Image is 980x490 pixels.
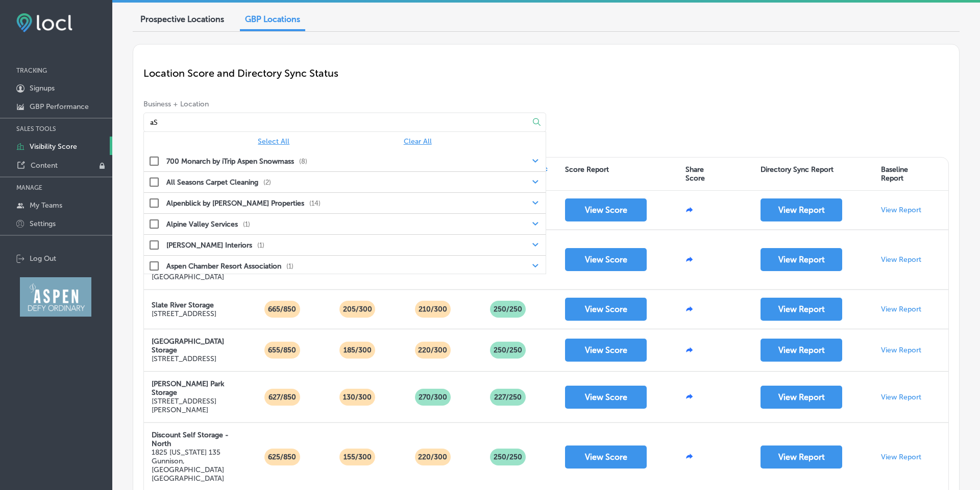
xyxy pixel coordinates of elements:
p: 665/850 [264,301,300,318]
div: Share Score [685,165,705,183]
img: fda3e92497d09a02dc62c9cd864e3231.png [16,13,72,32]
a: View Report [761,393,842,402]
p: 627/850 [264,389,300,406]
strong: Slate River Storage [152,301,214,309]
span: GBP Locations [245,14,300,24]
p: 270/300 [414,389,451,406]
p: 155/300 [339,449,376,465]
a: View Report [881,393,921,402]
label: ( 1 ) [286,262,293,270]
p: 130/300 [339,389,376,406]
p: 250 /250 [489,342,526,359]
a: View Report [761,346,842,355]
button: View Report [761,339,842,362]
p: [STREET_ADDRESS] [152,309,216,318]
label: ( 1 ) [257,241,264,249]
strong: [PERSON_NAME] Park Storage [152,380,224,397]
a: View Report [761,305,842,314]
label: ( 2 ) [263,179,271,186]
label: ( 1 ) [243,220,250,228]
button: View Report [761,446,842,469]
div: Directory Sync Report [761,165,834,174]
a: View Report [881,453,921,461]
p: 205/300 [339,301,376,318]
label: Alpenblick by [PERSON_NAME] Properties [166,199,304,208]
button: View Score [565,446,647,469]
label: ( 8 ) [299,158,307,165]
button: View Score [565,339,647,362]
p: Signups [30,84,55,93]
div: Baseline Report [881,165,908,183]
span: Prospective Locations [140,14,224,24]
p: GBP Performance [30,102,89,111]
label: ( 14 ) [309,199,321,207]
p: 220/300 [414,342,451,359]
button: View Score [565,298,647,321]
p: 227 /250 [490,389,526,406]
label: [PERSON_NAME] Interiors [166,241,252,250]
p: My Teams [30,201,62,210]
a: View Report [761,206,842,215]
span: Clear All [404,137,432,146]
p: Content [31,161,58,170]
a: View Report [881,255,921,264]
p: Location Score and Directory Sync Status [143,67,949,79]
input: Type business names and/or locations [149,113,511,131]
p: 220/300 [414,449,451,465]
button: View Report [761,248,842,271]
p: 655/850 [264,342,300,359]
div: Score Report [565,165,609,174]
p: [STREET_ADDRESS][PERSON_NAME] [152,397,249,414]
a: View Report [881,206,921,214]
label: Alpine Valley Services [166,220,238,229]
a: View Report [881,305,921,314]
label: All Seasons Carpet Cleaning [166,178,258,187]
p: 1825 [US_STATE] 135 Gunnison, [GEOGRAPHIC_DATA] [GEOGRAPHIC_DATA] [152,448,249,483]
button: View Score [565,386,647,409]
p: 625/850 [264,449,300,465]
a: View Report [761,453,842,462]
button: View Report [761,298,842,321]
a: View Report [761,256,842,264]
p: 250 /250 [489,449,526,465]
button: View Report [761,386,842,409]
label: Aspen Chamber Resort Association [166,262,281,271]
p: 250 /250 [489,301,526,318]
span: Business + Location [143,100,546,108]
strong: Discount Self Storage - North [152,431,229,448]
p: 210/300 [414,301,451,318]
p: Visibility Score [30,142,77,151]
a: View Report [881,346,921,354]
label: 700 Monarch by iTrip Aspen Snowmass [166,157,294,166]
span: Selected Locations ( 244 ) [143,136,949,145]
p: Log Out [30,254,56,263]
span: Select All [258,137,289,146]
p: 185/300 [339,342,376,359]
strong: [GEOGRAPHIC_DATA] Storage [152,337,224,354]
p: [STREET_ADDRESS] [152,354,249,363]
button: View Score [565,248,647,271]
button: View Report [761,198,842,221]
p: Settings [30,219,56,228]
img: Aspen [20,277,91,317]
button: View Score [565,198,647,221]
